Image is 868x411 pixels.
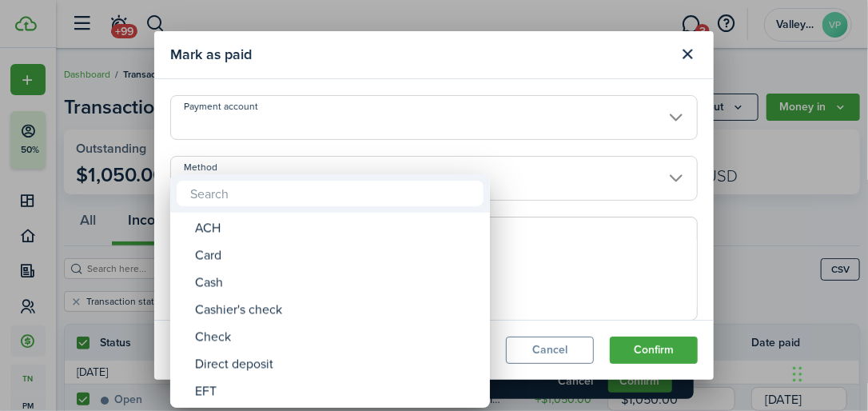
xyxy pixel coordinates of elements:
[195,378,478,405] div: EFT
[195,242,478,269] div: Card
[195,297,478,324] div: Cashier's check
[177,181,484,206] input: Search
[170,213,490,408] mbsc-wheel: Method
[195,351,478,378] div: Direct deposit
[195,324,478,351] div: Check
[195,215,478,242] div: ACH
[195,269,478,297] div: Cash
